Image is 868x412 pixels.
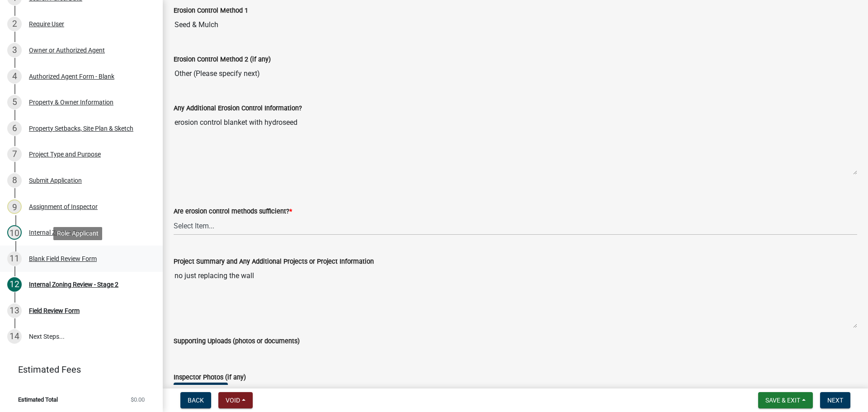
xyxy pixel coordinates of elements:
[131,397,145,403] span: $0.00
[29,73,114,80] div: Authorized Agent Form - Blank
[7,251,22,266] div: 11
[7,95,22,109] div: 5
[174,57,271,63] label: Erosion Control Method 2 (if any)
[7,303,22,318] div: 13
[18,397,58,403] span: Estimated Total
[226,397,240,404] span: Void
[7,329,22,344] div: 14
[29,308,80,314] div: Field Review Form
[29,256,97,262] div: Blank Field Review Form
[7,360,148,379] a: Estimated Fees
[180,392,211,408] button: Back
[174,267,857,328] textarea: no just replacing the wall
[820,392,850,408] button: Next
[174,208,292,215] label: Are erosion control methods sufficient?
[218,392,253,408] button: Void
[174,259,374,265] label: Project Summary and Any Additional Projects or Project Information
[29,177,82,184] div: Submit Application
[174,105,302,112] label: Any Additional Erosion Control Information?
[174,374,246,381] label: Inspector Photos (if any)
[174,8,248,14] label: Erosion Control Method 1
[29,151,101,157] div: Project Type and Purpose
[7,43,22,57] div: 3
[29,99,113,105] div: Property & Owner Information
[29,47,105,53] div: Owner or Authorized Agent
[827,397,843,404] span: Next
[29,204,98,210] div: Assignment of Inspector
[7,199,22,214] div: 9
[29,21,64,27] div: Require User
[53,227,102,240] div: Role: Applicant
[7,173,22,188] div: 8
[29,281,118,288] div: Internal Zoning Review - Stage 2
[188,397,204,404] span: Back
[7,277,22,292] div: 12
[7,225,22,240] div: 10
[7,69,22,84] div: 4
[7,17,22,31] div: 2
[174,338,300,345] label: Supporting Uploads (photos or documents)
[765,397,800,404] span: Save & Exit
[7,121,22,136] div: 6
[174,114,857,175] textarea: erosion control blanket with hydroseed
[174,383,228,399] button: Select files
[7,147,22,161] div: 7
[29,229,93,236] div: Internal Zoning Review
[758,392,813,408] button: Save & Exit
[29,125,133,132] div: Property Setbacks, Site Plan & Sketch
